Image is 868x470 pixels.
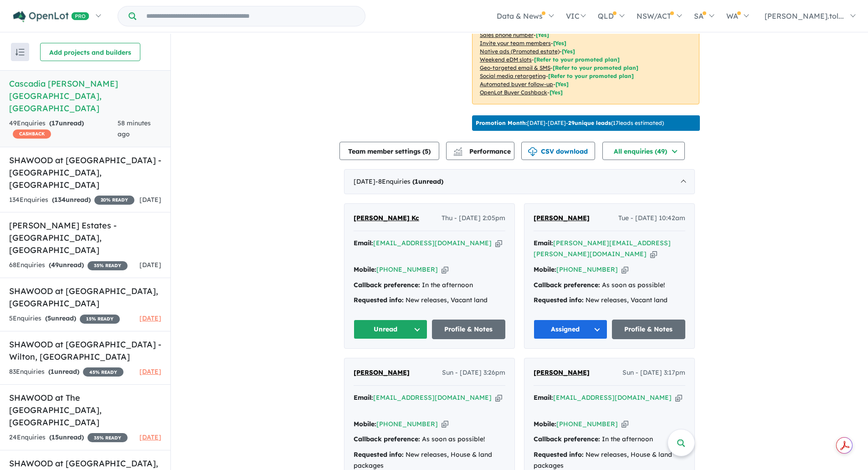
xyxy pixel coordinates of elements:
[442,419,448,429] button: Copy
[534,239,671,258] a: [PERSON_NAME][EMAIL_ADDRESS][PERSON_NAME][DOMAIN_NAME]
[534,434,685,445] div: In the afternoon
[48,367,79,376] strong: ( unread)
[534,281,600,289] strong: Callback preference:
[534,239,553,247] strong: Email:
[15,49,25,56] img: sort.svg
[354,214,419,222] span: [PERSON_NAME] Kc
[139,196,161,204] span: [DATE]
[521,142,595,160] button: CSV download
[455,147,511,155] span: Performance
[13,11,89,22] img: Openlot PRO Logo White
[550,89,563,96] span: [Yes]
[339,142,439,160] button: Team member settings (5)
[87,433,128,442] span: 35 % READY
[354,280,505,291] div: In the afternoon
[432,320,506,339] a: Profile & Notes
[568,119,611,126] b: 29 unique leads
[49,261,84,269] strong: ( unread)
[354,239,373,247] strong: Email:
[412,177,443,186] strong: ( unread)
[480,31,534,38] u: Sales phone number
[453,150,462,156] img: bar-chart.svg
[650,249,657,259] button: Copy
[612,320,686,339] a: Profile & Notes
[49,119,84,127] strong: ( unread)
[51,367,54,376] span: 1
[534,296,584,304] strong: Requested info:
[534,420,556,428] strong: Mobile:
[476,119,527,126] b: Promotion Month:
[354,450,404,459] strong: Requested info:
[534,56,620,63] span: [Refer to your promoted plan]
[556,420,618,428] a: [PHONE_NUMBER]
[13,129,51,139] span: CASHBACK
[553,64,638,71] span: [Refer to your promoted plan]
[9,260,128,271] div: 68 Enquir ies
[138,6,363,26] input: Try estate name, suburb, builder or developer
[602,142,685,160] button: All enquiries (49)
[52,196,91,204] strong: ( unread)
[528,147,537,156] img: download icon
[9,195,134,206] div: 134 Enquir ies
[442,213,505,224] span: Thu - [DATE] 2:05pm
[47,314,51,322] span: 5
[9,118,118,140] div: 49 Enquir ies
[354,320,427,339] button: Unread
[83,367,123,377] span: 45 % READY
[9,392,161,429] h5: SHAWOOD at The [GEOGRAPHIC_DATA] , [GEOGRAPHIC_DATA]
[425,147,428,155] span: 5
[344,169,695,195] div: [DATE]
[562,48,575,55] span: [Yes]
[139,314,161,322] span: [DATE]
[534,368,590,377] span: [PERSON_NAME]
[534,393,553,402] strong: Email:
[534,280,685,291] div: As soon as possible!
[354,368,410,377] span: [PERSON_NAME]
[9,432,128,443] div: 24 Enquir ies
[495,238,502,248] button: Copy
[480,72,546,79] u: Social media retargeting
[9,77,161,114] h5: Cascadia [PERSON_NAME][GEOGRAPHIC_DATA] , [GEOGRAPHIC_DATA]
[534,265,556,274] strong: Mobile:
[534,367,590,378] a: [PERSON_NAME]
[9,154,161,191] h5: SHAWOOD at [GEOGRAPHIC_DATA] - [GEOGRAPHIC_DATA] , [GEOGRAPHIC_DATA]
[534,320,607,339] button: Assigned
[480,56,532,63] u: Weekend eDM slots
[354,420,376,428] strong: Mobile:
[45,314,76,322] strong: ( unread)
[480,64,550,71] u: Geo-targeted email & SMS
[556,265,618,274] a: [PHONE_NUMBER]
[536,31,549,38] span: [ Yes ]
[9,367,123,377] div: 83 Enquir ies
[354,296,404,304] strong: Requested info:
[765,11,844,21] span: [PERSON_NAME].tol...
[534,295,685,306] div: New releases, Vacant land
[534,213,590,224] a: [PERSON_NAME]
[553,393,672,402] a: [EMAIL_ADDRESS][DOMAIN_NAME]
[446,142,514,160] button: Performance
[139,367,161,376] span: [DATE]
[376,265,438,274] a: [PHONE_NUMBER]
[553,40,566,46] span: [ Yes ]
[675,393,682,403] button: Copy
[622,367,685,378] span: Sun - [DATE] 3:17pm
[480,81,553,88] u: Automated buyer follow-up
[621,265,628,274] button: Copy
[534,435,600,443] strong: Callback preference:
[9,313,120,324] div: 5 Enquir ies
[476,119,664,127] p: [DATE] - [DATE] - ( 17 leads estimated)
[354,295,505,306] div: New releases, Vacant land
[548,72,634,79] span: [Refer to your promoted plan]
[415,177,418,186] span: 1
[51,433,59,441] span: 15
[480,48,560,55] u: Native ads (Promoted estate)
[373,239,492,247] a: [EMAIL_ADDRESS][DOMAIN_NAME]
[442,367,505,378] span: Sun - [DATE] 3:26pm
[80,315,120,324] span: 15 % READY
[373,393,492,402] a: [EMAIL_ADDRESS][DOMAIN_NAME]
[118,119,151,138] span: 58 minutes ago
[139,433,161,441] span: [DATE]
[480,40,551,46] u: Invite your team members
[9,219,161,256] h5: [PERSON_NAME] Estates - [GEOGRAPHIC_DATA] , [GEOGRAPHIC_DATA]
[87,261,128,270] span: 35 % READY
